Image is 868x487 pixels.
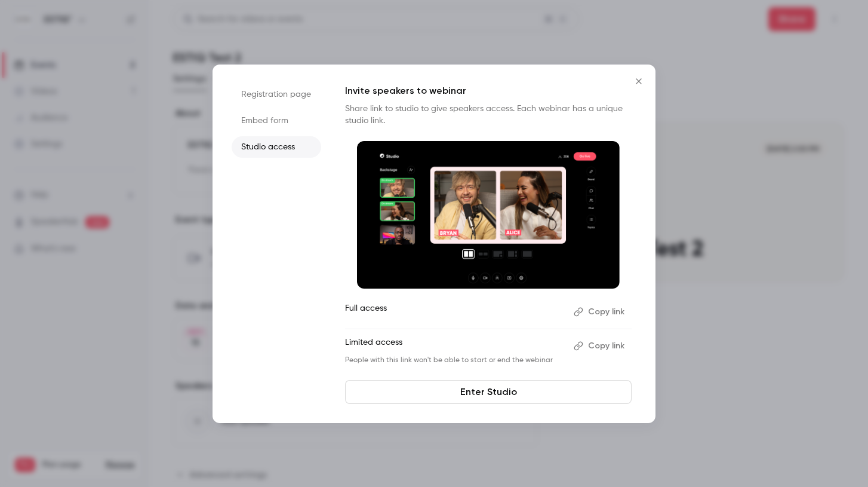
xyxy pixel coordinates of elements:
li: Embed form [232,110,321,131]
p: Invite speakers to webinar [345,84,632,98]
p: People with this link won't be able to start or end the webinar [345,356,564,365]
button: Copy link [569,336,632,356]
p: Share link to studio to give speakers access. Each webinar has a unique studio link. [345,103,632,127]
button: Copy link [569,302,632,321]
li: Registration page [232,84,321,105]
p: Limited access [345,336,564,356]
a: Enter Studio [345,380,632,404]
li: Studio access [232,136,321,158]
button: Close [627,69,651,93]
p: Full access [345,302,564,321]
img: Invite speakers to webinar [357,141,620,289]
